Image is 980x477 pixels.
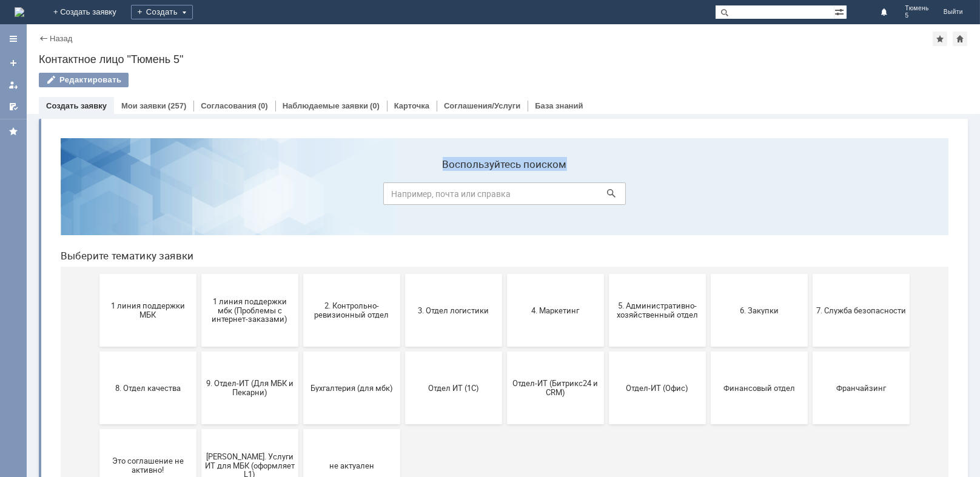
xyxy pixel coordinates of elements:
[660,223,757,296] button: Финансовый отдел
[765,177,855,186] span: 7. Служба безопасности
[46,101,107,110] a: Создать заявку
[10,121,898,133] header: Выберите тематику заявки
[660,145,757,218] button: 6. Закупки
[953,32,967,46] div: Сделать домашней страницей
[154,250,244,269] span: 9. Отдел-ИТ (Для МБК и Пекарни)
[394,101,429,110] a: Карточка
[121,101,166,110] a: Мои заявки
[562,255,651,264] span: Отдел-ИТ (Офис)
[4,75,23,95] a: Мои заявки
[905,12,929,19] span: 5
[762,145,859,218] button: 7. Служба безопасности
[252,301,349,373] button: не актуален
[154,168,244,195] span: 1 линия поддержки мбк (Проблемы с интернет-заказами)
[154,323,244,350] span: [PERSON_NAME]. Услуги ИТ для МБК (оформляет L1)
[52,173,142,191] span: 1 линия поддержки МБК
[283,101,368,110] a: Наблюдаемые заявки
[150,223,247,296] button: 9. Отдел-ИТ (Для МБК и Пекарни)
[370,101,380,110] div: (0)
[4,53,23,73] a: Создать заявку
[52,255,142,264] span: 8. Отдел качества
[358,255,448,264] span: Отдел ИТ (1С)
[765,255,855,264] span: Франчайзинг
[131,5,193,19] div: Создать
[456,145,553,218] button: 4. Маркетинг
[49,301,146,373] button: Это соглашение не активно!
[50,34,72,43] a: Назад
[15,7,24,17] img: logo
[258,101,268,110] div: (0)
[252,223,349,296] button: Бухгалтерия (для мбк)
[460,250,549,269] span: Отдел-ИТ (Битрикс24 и CRM)
[354,223,451,296] button: Отдел ИТ (1С)
[256,173,346,191] span: 2. Контрольно-ревизионный отдел
[762,223,859,296] button: Франчайзинг
[358,177,448,186] span: 3. Отдел логистики
[15,7,24,17] a: Перейти на домашнюю страницу
[444,101,520,110] a: Соглашения/Услуги
[933,32,947,46] div: Добавить в избранное
[4,97,23,116] a: Мои согласования
[201,101,257,110] a: Согласования
[150,301,247,373] button: [PERSON_NAME]. Услуги ИТ для МБК (оформляет L1)
[460,177,549,186] span: 4. Маркетинг
[558,223,655,296] button: Отдел-ИТ (Офис)
[256,255,346,264] span: Бухгалтерия (для мбк)
[52,328,142,346] span: Это соглашение не активно!
[456,223,553,296] button: Отдел-ИТ (Битрикс24 и CRM)
[332,54,575,76] input: Например, почта или справка
[562,173,651,191] span: 5. Административно-хозяйственный отдел
[354,145,451,218] button: 3. Отдел логистики
[49,223,146,296] button: 8. Отдел качества
[834,5,847,17] span: Расширенный поиск
[663,177,753,186] span: 6. Закупки
[558,145,655,218] button: 5. Административно-хозяйственный отдел
[168,101,186,110] div: (257)
[535,101,583,110] a: База знаний
[49,145,146,218] button: 1 линия поддержки МБК
[39,53,968,65] div: Контактное лицо "Тюмень 5"
[663,255,753,264] span: Финансовый отдел
[332,30,575,42] label: Воспользуйтесь поиском
[256,332,346,341] span: не актуален
[252,145,349,218] button: 2. Контрольно-ревизионный отдел
[905,5,929,12] span: Тюмень
[150,145,247,218] button: 1 линия поддержки мбк (Проблемы с интернет-заказами)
